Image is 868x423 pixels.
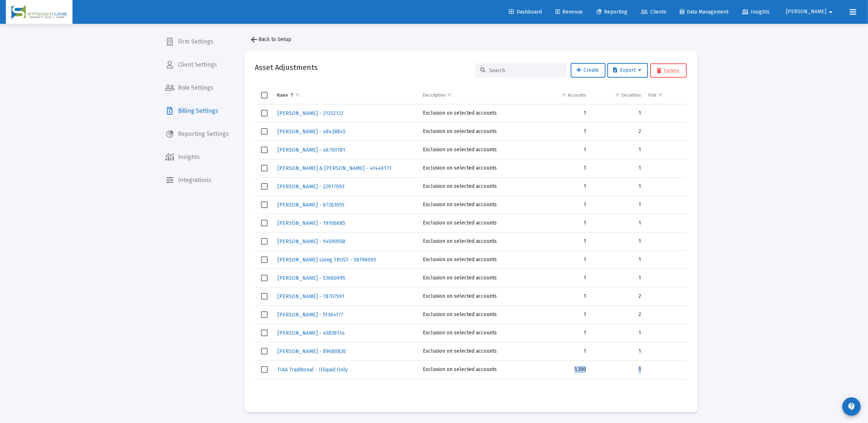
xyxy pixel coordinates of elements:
div: Select row [261,348,268,355]
div: Description [423,92,446,98]
td: Exclusion on selected accounts [419,360,535,379]
td: 2 [590,305,645,324]
td: 1 [590,232,645,251]
div: Securities [621,92,641,98]
td: 1 [535,342,590,360]
span: TIAA Traditional - Illiquid Only [278,367,348,373]
div: Select row [261,275,268,281]
span: [PERSON_NAME] - 67263655 [278,202,345,208]
span: Billing Settings [160,102,235,120]
button: Delete [650,63,687,78]
input: Search [489,67,561,74]
td: 1 [535,232,590,251]
td: 1 [590,324,645,342]
td: 1,350 [535,360,590,379]
td: 1 [535,177,590,196]
a: Clients [635,5,672,19]
div: Accounts [568,92,586,98]
a: [PERSON_NAME] Living TRUST - 58196093 [277,255,377,265]
a: [PERSON_NAME] - 48428845 [277,126,347,137]
span: Reporting [596,9,627,15]
span: [PERSON_NAME] - 22917093 [278,183,345,190]
span: Data Management [680,9,729,15]
a: Client Settings [160,56,235,74]
a: Dashboard [503,5,548,19]
td: 1 [590,196,645,214]
div: Select row [261,165,268,171]
td: Exclusion on selected accounts [419,214,535,232]
a: Revenue [550,5,589,19]
td: 1 [590,342,645,360]
a: [PERSON_NAME] - 21332122 [277,108,344,119]
td: 1 [535,324,590,342]
td: Exclusion on selected accounts [419,251,535,269]
a: Reporting [591,5,633,19]
td: 1 [535,159,590,177]
span: [PERSON_NAME] - 94590558 [278,238,346,245]
span: Show filter options for column 'Firm' [657,92,663,98]
td: 1 [590,177,645,196]
a: Create [571,63,606,78]
a: TIAA Traditional - Illiquid Only [277,364,349,375]
a: [PERSON_NAME] & [PERSON_NAME] - 41440173 [277,163,392,174]
td: Column Firm [645,86,686,104]
td: 1 [535,141,590,159]
span: [PERSON_NAME] - 45838134 [278,330,345,336]
td: 1 [590,214,645,232]
img: Dashboard [11,5,67,19]
span: Role Settings [160,79,235,97]
a: [PERSON_NAME] - 67263655 [277,200,346,210]
span: Export [614,67,642,73]
td: 1 [590,251,645,269]
div: Select row [261,293,268,300]
td: Exclusion on selected accounts [419,104,535,123]
span: Create [577,67,599,73]
td: 1 [535,269,590,287]
td: 1 [535,122,590,141]
td: Exclusion on selected accounts [419,196,535,214]
span: [PERSON_NAME] - 21332122 [278,110,344,116]
a: [PERSON_NAME] - 19106685 [277,218,346,229]
button: Export [607,63,648,78]
div: Name [277,92,288,98]
td: 1 [535,251,590,269]
a: Data Management [674,5,734,19]
td: 1 [535,214,590,232]
button: [PERSON_NAME] [777,4,844,19]
a: Insights [160,148,235,166]
td: 1 [590,360,645,379]
td: Column Name [273,86,419,104]
span: Clients [641,9,666,15]
div: Select row [261,366,268,373]
span: [PERSON_NAME] - 19106685 [278,220,346,226]
span: [PERSON_NAME] & [PERSON_NAME] - 41440173 [278,165,392,171]
td: 1 [535,305,590,324]
span: [PERSON_NAME] - 53660995 [278,275,346,281]
a: [PERSON_NAME] - 51364177 [277,309,344,320]
td: 1 [535,196,590,214]
span: Show filter options for column 'Name' [295,92,301,98]
td: 1 [535,287,590,305]
button: Back to Setup [244,32,298,47]
td: Exclusion on selected accounts [419,159,535,177]
span: Integrations [160,171,235,189]
a: Reporting Settings [160,125,235,143]
td: Column Securities [590,86,645,104]
td: Exclusion on selected accounts [419,342,535,360]
td: Exclusion on selected accounts [419,287,535,305]
div: Select row [261,146,268,153]
span: [PERSON_NAME] [786,9,826,15]
td: Column Accounts [535,86,590,104]
td: 2 [590,287,645,305]
div: Select row [261,311,268,318]
mat-icon: arrow_back [250,35,259,44]
td: Exclusion on selected accounts [419,269,535,287]
span: [PERSON_NAME] - 46700181 [278,147,346,153]
div: Select row [261,110,268,116]
a: [PERSON_NAME] - 22917093 [277,181,346,192]
span: [PERSON_NAME] - 89680820 [278,348,346,355]
div: Select row [261,330,268,336]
